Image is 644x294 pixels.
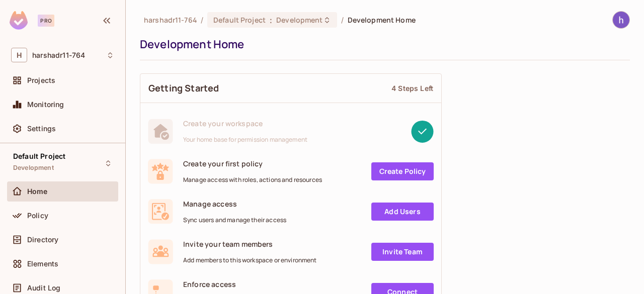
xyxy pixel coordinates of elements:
[341,15,344,25] li: /
[391,83,433,93] div: 4 Steps Left
[27,260,58,268] span: Elements
[183,136,307,144] span: Your home base for permission management
[183,279,318,289] span: Enforce access
[183,119,307,128] span: Create your workspace
[10,11,28,30] img: SReyMgAAAABJRU5ErkJggg==
[13,152,65,160] span: Default Project
[613,12,629,28] img: harshadr11
[183,176,322,184] span: Manage access with roles, actions and resources
[27,212,48,220] span: Policy
[276,15,323,25] span: Development
[38,15,54,27] div: Pro
[144,15,197,25] span: the active workspace
[27,76,55,84] span: Projects
[183,256,317,264] span: Add members to this workspace or environment
[371,203,434,221] a: Add Users
[183,199,286,209] span: Manage access
[148,82,219,94] span: Getting Started
[32,51,85,59] span: Workspace: harshadr11-764
[183,216,286,224] span: Sync users and manage their access
[13,164,54,172] span: Development
[269,16,273,24] span: :
[140,37,625,52] div: Development Home
[183,159,322,168] span: Create your first policy
[27,125,56,133] span: Settings
[27,284,60,292] span: Audit Log
[213,15,266,25] span: Default Project
[371,162,434,180] a: Create Policy
[348,15,416,25] span: Development Home
[11,48,27,62] span: H
[201,15,203,25] li: /
[27,236,58,244] span: Directory
[27,187,48,195] span: Home
[371,243,434,261] a: Invite Team
[183,239,317,249] span: Invite your team members
[27,101,64,109] span: Monitoring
